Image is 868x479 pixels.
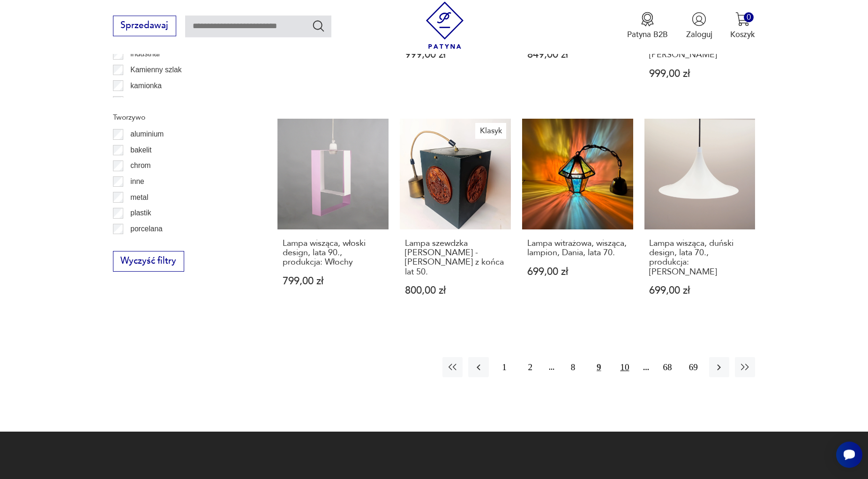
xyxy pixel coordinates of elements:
[692,12,706,26] img: Ikonka użytkownika
[640,12,655,26] img: Ikona medalu
[627,12,668,40] a: Ikona medaluPatyna B2B
[421,1,469,49] img: Patyna - sklep z meblami i dekoracjami vintage
[113,23,176,30] a: Sprzedawaj
[644,119,756,318] a: Lampa wisząca, duński design, lata 70., produkcja: DaniaLampa wisząca, duński design, lata 70., p...
[686,12,712,40] button: Zaloguj
[113,111,251,123] p: Tworzywo
[589,357,609,377] button: 9
[527,239,628,258] h3: Lampa witrażowa, wisząca, lampion, Dania, lata 70.
[405,239,506,277] h3: Lampa szewdzka [PERSON_NAME] - [PERSON_NAME] z końca lat 50.
[686,29,712,40] p: Zaloguj
[130,175,144,188] p: inne
[405,50,506,60] p: 999,00 zł
[130,207,151,219] p: plastik
[627,29,668,40] p: Patyna B2B
[113,251,184,272] button: Wyczyść filtry
[522,119,633,318] a: Lampa witrażowa, wisząca, lampion, Dania, lata 70.Lampa witrażowa, wisząca, lampion, Dania, lata ...
[283,239,383,267] h3: Lampa wisząca, włoski design, lata 90., produkcja: Włochy
[494,357,515,377] button: 1
[130,144,151,156] p: bakelit
[400,119,511,318] a: KlasykLampa szewdzka Erik Hoglund - Einar Backstrom z końca lat 50.Lampa szewdzka [PERSON_NAME] -...
[627,12,668,40] button: Patyna B2B
[614,357,635,377] button: 10
[527,267,628,277] p: 699,00 zł
[649,286,750,296] p: 699,00 zł
[520,357,540,377] button: 2
[730,12,755,40] button: 0Koszyk
[836,441,862,468] iframe: Smartsupp widget button
[130,128,164,140] p: aluminium
[658,357,678,377] button: 68
[735,12,750,26] img: Ikona koszyka
[312,19,325,32] button: Szukaj
[283,276,383,286] p: 799,00 zł
[277,119,389,318] a: Lampa wisząca, włoski design, lata 90., produkcja: WłochyLampa wisząca, włoski design, lata 90., ...
[130,238,154,251] p: porcelit
[130,80,162,92] p: kamionka
[649,12,750,60] h3: Lampa wisząca, [PERSON_NAME], włoski design, lata 70., produkcja: [PERSON_NAME]
[563,357,583,377] button: 8
[130,223,163,235] p: porcelana
[527,50,628,60] p: 849,00 zł
[744,12,754,22] div: 0
[113,15,176,36] button: Sprzedawaj
[130,48,159,60] p: industrial
[649,239,750,277] h3: Lampa wisząca, duński design, lata 70., produkcja: [PERSON_NAME]
[130,191,148,204] p: metal
[649,69,750,79] p: 999,00 zł
[130,160,150,172] p: chrom
[683,357,703,377] button: 69
[405,286,506,296] p: 800,00 zł
[130,64,181,76] p: Kamienny szlak
[130,95,145,107] p: kilim
[730,29,755,40] p: Koszyk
